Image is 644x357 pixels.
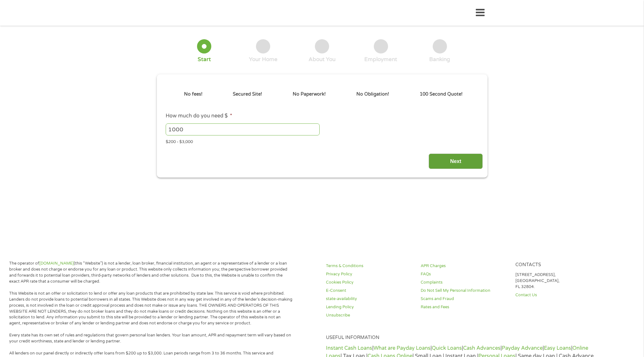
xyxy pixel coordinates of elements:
[9,291,294,326] p: This Website is not an offer or solicitation to lend or offer any loan products that are prohibit...
[421,296,508,302] a: Scams and Fraud
[364,56,397,63] div: Employment
[166,137,478,145] div: $200 - $3,000
[502,345,543,351] a: Payday Advance
[356,91,389,98] p: No Obligation!
[326,335,603,341] h4: Useful Information
[373,345,430,351] a: What are Payday Loans
[421,271,508,277] a: FAQs
[544,345,571,351] a: Easy Loans
[421,263,508,269] a: APR Charges
[198,56,211,63] div: Start
[515,292,603,298] a: Contact Us
[515,272,603,290] p: [STREET_ADDRESS], [GEOGRAPHIC_DATA], FL 32804.
[421,279,508,285] a: Complaints
[184,91,202,98] p: No fees!
[326,288,413,294] a: E-Consent
[326,279,413,285] a: Cookies Policy
[326,296,413,302] a: state-availability
[429,153,483,169] input: Next
[326,304,413,310] a: Lending Policy
[326,345,372,351] a: Instant Cash Loans
[421,304,508,310] a: Rates and Fees
[432,345,462,351] a: Quick Loans
[249,56,277,63] div: Your Home
[39,261,74,266] a: [DOMAIN_NAME]
[233,91,262,98] p: Secured Site!
[326,312,413,318] a: Unsubscribe
[429,56,450,63] div: Banking
[326,271,413,277] a: Privacy Policy
[9,260,294,285] p: The operator of (this “Website”) is not a lender, loan broker, financial institution, an agent or...
[293,91,326,98] p: No Paperwork!
[309,56,335,63] div: About You
[420,91,462,98] p: 100 Second Quote!
[515,262,603,268] h4: Contacts
[166,113,232,119] label: How much do you need $
[421,288,508,294] a: Do Not Sell My Personal Information
[9,332,294,344] p: Every state has its own set of rules and regulations that govern personal loan lenders. Your loan...
[326,263,413,269] a: Terms & Conditions
[463,345,501,351] a: Cash Advances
